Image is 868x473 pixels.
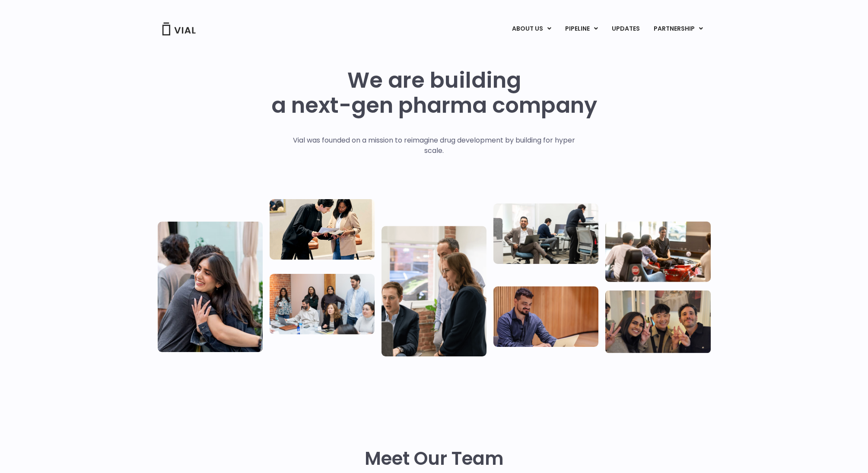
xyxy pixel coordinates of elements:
a: ABOUT USMenu Toggle [505,22,558,36]
img: Eight people standing and sitting in an office [270,273,375,334]
p: Vial was founded on a mission to reimagine drug development by building for hyper scale. [284,135,584,156]
img: Two people looking at a paper talking. [270,199,375,260]
img: Vial Life [158,222,263,352]
a: PARTNERSHIPMenu Toggle [647,22,710,36]
img: Group of three people standing around a computer looking at the screen [382,226,486,356]
h1: We are building a next-gen pharma company [271,68,597,118]
img: Group of people playing whirlyball [605,221,710,282]
a: PIPELINEMenu Toggle [558,22,604,36]
img: Vial Logo [162,22,196,35]
img: Man working at a computer [493,286,598,347]
a: UPDATES [605,22,646,36]
h2: Meet Our Team [365,448,504,469]
img: Three people working in an office [493,203,598,263]
img: Group of 3 people smiling holding up the peace sign [605,290,710,353]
